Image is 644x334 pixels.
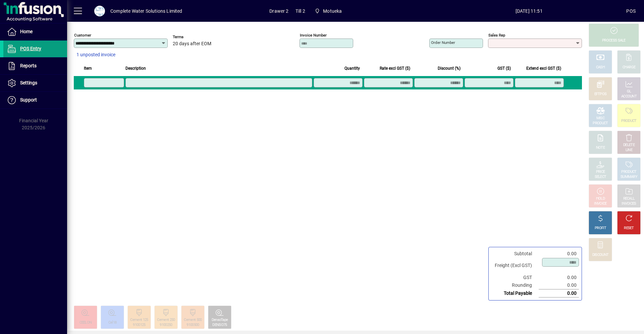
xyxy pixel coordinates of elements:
div: Cement 125 [130,318,148,323]
div: GL [627,89,631,94]
span: 20 days after EOM [173,41,211,47]
div: DensoTape [212,318,228,323]
div: POS [626,6,636,16]
div: SUMMARY [621,175,637,180]
div: MISC [596,116,604,121]
span: Extend excl GST ($) [526,65,561,72]
span: Description [125,65,146,72]
div: DENSO75 [212,323,227,328]
a: Reports [3,58,67,74]
span: Home [20,29,33,34]
div: Cement 500 [184,318,202,323]
mat-label: Sales rep [488,33,505,38]
div: INVOICES [622,201,636,206]
mat-label: Order number [431,40,455,45]
span: Discount (%) [438,65,461,72]
span: Settings [20,80,37,85]
div: CEELON [79,320,92,325]
mat-label: Customer [74,33,91,38]
div: RESET [624,226,634,231]
div: Cel18 [108,320,117,325]
div: INVOICE [594,201,606,206]
div: PRODUCT [621,119,636,124]
span: POS Entry [20,46,41,51]
div: LINE [626,148,632,153]
div: RECALL [623,196,635,201]
span: Rate excl GST ($) [380,65,410,72]
td: Total Payable [491,289,539,297]
div: 9100500 [186,323,199,328]
td: Rounding [491,281,539,289]
div: SELECT [595,175,606,180]
a: Settings [3,75,67,91]
span: GST ($) [497,65,511,72]
span: [DATE] 11:51 [432,6,626,16]
td: 0.00 [539,250,579,258]
div: EFTPOS [594,92,607,97]
td: 0.00 [539,274,579,281]
div: CHARGE [623,65,636,70]
td: Subtotal [491,250,539,258]
div: ACCOUNT [621,94,637,99]
span: Motueka [312,5,345,17]
button: Profile [89,5,110,17]
div: DELETE [623,143,635,148]
div: 9100125 [133,323,145,328]
div: Cement 250 [157,318,175,323]
span: Motueka [323,6,342,16]
mat-label: Invoice number [300,33,327,38]
div: NOTE [596,145,605,150]
td: 0.00 [539,289,579,297]
td: GST [491,274,539,281]
div: PRODUCT [593,121,608,126]
span: Support [20,97,37,103]
td: 0.00 [539,281,579,289]
span: 1 unposted invoice [76,51,115,58]
div: PROCESS SALE [602,38,626,43]
div: CASH [596,65,605,70]
div: DISCOUNT [592,253,608,258]
span: Reports [20,63,37,68]
a: Home [3,23,67,40]
span: Quantity [344,65,360,72]
div: PROFIT [595,226,606,231]
div: Complete Water Solutions Limited [110,6,182,16]
button: 1 unposted invoice [74,49,118,61]
span: Till 2 [296,6,305,16]
span: Drawer 2 [269,6,288,16]
span: Terms [173,35,213,39]
div: 9100250 [160,323,172,328]
div: HOLD [596,196,605,201]
div: PRODUCT [621,170,636,175]
span: Item [84,65,92,72]
td: Freight (Excl GST) [491,258,539,274]
div: PRICE [596,170,605,175]
a: Support [3,92,67,109]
